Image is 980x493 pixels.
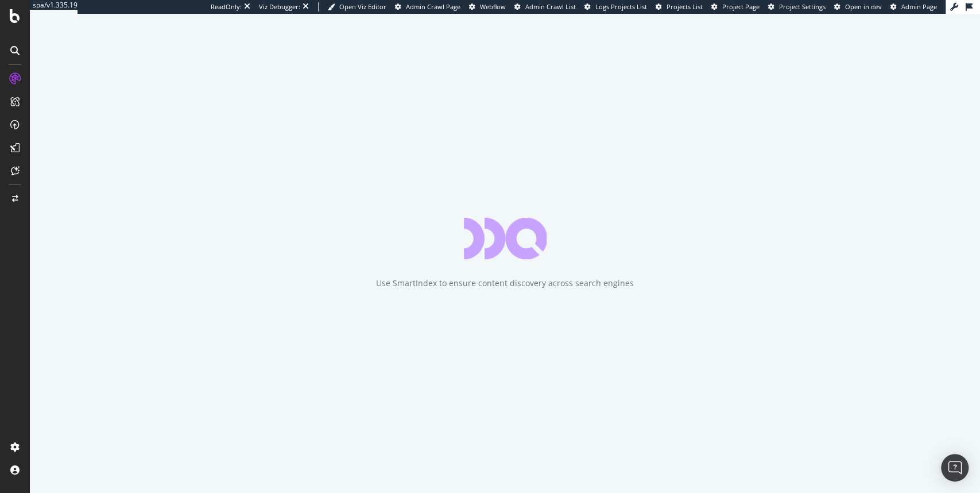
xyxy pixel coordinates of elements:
[656,2,703,11] a: Projects List
[667,2,703,11] span: Projects List
[211,2,242,11] div: ReadOnly:
[328,2,386,11] a: Open Viz Editor
[901,2,937,11] span: Admin Page
[395,2,460,11] a: Admin Crawl Page
[834,2,882,11] a: Open in dev
[711,2,760,11] a: Project Page
[779,2,826,11] span: Project Settings
[406,2,460,11] span: Admin Crawl Page
[595,2,647,11] span: Logs Projects List
[514,2,576,11] a: Admin Crawl List
[890,2,937,11] a: Admin Page
[259,2,300,11] div: Viz Debugger:
[525,2,576,11] span: Admin Crawl List
[941,454,969,482] div: Open Intercom Messenger
[722,2,760,11] span: Project Page
[480,2,506,11] span: Webflow
[845,2,882,11] span: Open in dev
[768,2,826,11] a: Project Settings
[376,278,634,289] div: Use SmartIndex to ensure content discovery across search engines
[584,2,647,11] a: Logs Projects List
[339,2,386,11] span: Open Viz Editor
[464,218,547,259] div: animation
[469,2,506,11] a: Webflow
